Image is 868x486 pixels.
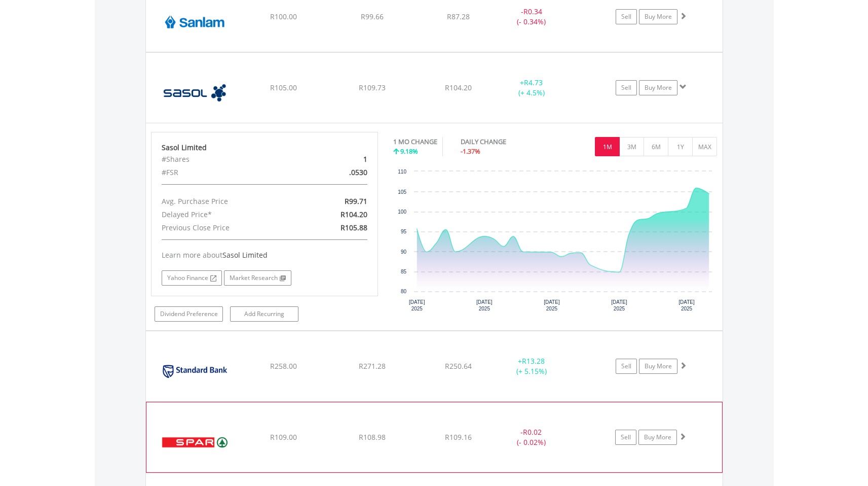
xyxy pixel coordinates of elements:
[644,137,668,156] button: 6M
[398,189,406,195] text: 105
[162,250,367,260] div: Learn more about
[151,344,238,399] img: EQU.ZA.SBK.png
[393,166,717,319] svg: Interactive chart
[639,80,677,95] a: Buy More
[523,7,542,16] span: R0.34
[678,299,695,311] text: [DATE] 2025
[301,166,374,179] div: .0530
[398,169,406,175] text: 110
[151,65,238,120] img: EQU.ZA.SOL.png
[359,432,386,442] span: R108.98
[270,83,297,92] span: R105.00
[445,432,472,442] span: R109.16
[361,12,384,21] span: R99.66
[523,427,542,437] span: R0.02
[544,299,560,311] text: [DATE] 2025
[494,356,570,376] div: + (+ 5.15%)
[154,221,301,234] div: Previous Close Price
[341,210,367,219] span: R104.20
[270,12,297,21] span: R100.00
[224,270,291,286] a: Market Research
[301,153,374,166] div: 1
[154,195,301,208] div: Avg. Purchase Price
[154,208,301,221] div: Delayed Price*
[222,250,268,260] span: Sasol Limited
[692,137,717,156] button: MAX
[401,289,407,294] text: 80
[639,9,677,24] a: Buy More
[162,143,367,153] div: Sasol Limited
[409,299,425,311] text: [DATE] 2025
[524,78,543,87] span: R4.73
[445,361,472,371] span: R250.64
[359,83,386,92] span: R109.73
[494,7,570,27] div: - (- 0.34%)
[393,166,718,319] div: Chart. Highcharts interactive chart.
[401,269,407,274] text: 85
[359,361,386,371] span: R271.28
[270,361,297,371] span: R258.00
[493,427,569,447] div: - (- 0.02%)
[639,359,677,374] a: Buy More
[447,12,470,21] span: R87.28
[401,249,407,255] text: 90
[616,80,637,95] a: Sell
[162,270,222,286] a: Yahoo Finance
[445,83,472,92] span: R104.20
[611,299,627,311] text: [DATE] 2025
[152,415,239,470] img: EQU.ZA.SPP.png
[668,137,693,156] button: 1Y
[616,359,637,374] a: Sell
[341,223,367,232] span: R105.88
[476,299,493,311] text: [DATE] 2025
[401,229,407,234] text: 95
[619,137,644,156] button: 3M
[155,306,223,322] a: Dividend Preference
[522,356,545,366] span: R13.28
[393,137,437,147] div: 1 MO CHANGE
[461,137,542,147] div: DAILY CHANGE
[461,147,480,156] span: -1.37%
[595,137,620,156] button: 1M
[154,166,301,179] div: #FSR
[616,9,637,24] a: Sell
[638,430,677,445] a: Buy More
[494,78,570,98] div: + (+ 4.5%)
[154,153,301,166] div: #Shares
[230,306,298,322] a: Add Recurring
[398,209,406,215] text: 100
[270,432,297,442] span: R109.00
[615,430,636,445] a: Sell
[400,147,418,156] span: 9.18%
[345,196,367,206] span: R99.71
